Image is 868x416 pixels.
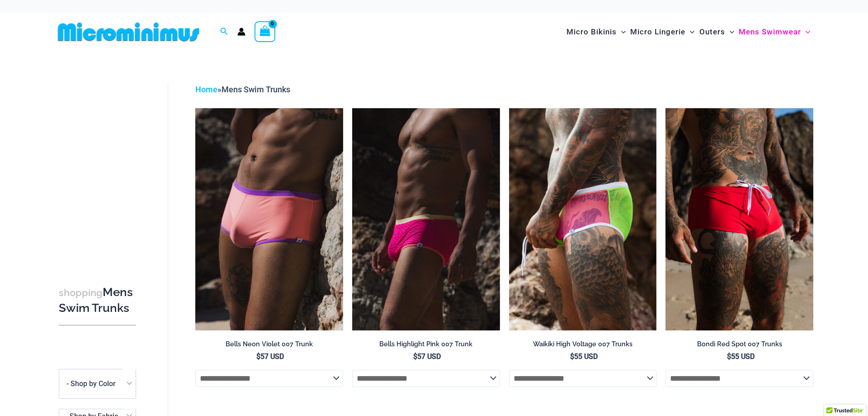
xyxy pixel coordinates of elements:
h2: Bells Neon Violet 007 Trunk [195,340,343,349]
span: Menu Toggle [617,20,626,43]
span: Outers [699,20,725,43]
img: Bells Neon Violet 007 Trunk 01 [195,108,343,330]
a: View Shopping Cart, empty [255,21,275,42]
span: Mens Swimwear [739,20,801,43]
span: - Shop by Color [59,369,136,398]
span: Micro Bikinis [566,20,617,43]
bdi: 55 USD [727,352,755,361]
a: Waikiki High Voltage 007 Trunks [509,340,657,352]
span: $ [727,352,731,361]
span: » [195,85,290,94]
a: OutersMenu ToggleMenu Toggle [697,18,736,46]
bdi: 57 USD [256,352,284,361]
a: Bells Highlight Pink 007 Trunk [352,340,500,352]
a: Bells Neon Violet 007 Trunk 01Bells Neon Violet 007 Trunk 04Bells Neon Violet 007 Trunk 04 [195,108,343,330]
img: Waikiki High Voltage 007 Trunks 10 [509,108,657,330]
span: Menu Toggle [685,20,694,43]
h3: Mens Swim Trunks [59,285,136,316]
span: $ [413,352,417,361]
span: Menu Toggle [725,20,734,43]
a: Waikiki High Voltage 007 Trunks 10Waikiki High Voltage 007 Trunks 11Waikiki High Voltage 007 Trun... [509,108,657,330]
h2: Waikiki High Voltage 007 Trunks [509,340,657,349]
iframe: TrustedSite Certified [59,76,140,257]
h2: Bondi Red Spot 007 Trunks [665,340,813,349]
h2: Bells Highlight Pink 007 Trunk [352,340,500,349]
a: Bondi Red Spot 007 Trunks 03Bondi Red Spot 007 Trunks 05Bondi Red Spot 007 Trunks 05 [665,108,813,330]
a: Account icon link [237,28,245,36]
span: Mens Swim Trunks [222,85,290,94]
a: Bells Highlight Pink 007 Trunk 04Bells Highlight Pink 007 Trunk 05Bells Highlight Pink 007 Trunk 05 [352,108,500,330]
a: Micro BikinisMenu ToggleMenu Toggle [564,18,628,46]
a: Bells Neon Violet 007 Trunk [195,340,343,352]
span: - Shop by Color [59,369,136,399]
span: $ [570,352,574,361]
img: Bondi Red Spot 007 Trunks 03 [665,108,813,330]
img: Bells Highlight Pink 007 Trunk 04 [352,108,500,330]
a: Mens SwimwearMenu ToggleMenu Toggle [736,18,812,46]
a: Home [195,85,217,94]
a: Micro LingerieMenu ToggleMenu Toggle [628,18,697,46]
span: $ [256,352,260,361]
a: Search icon link [220,26,228,38]
a: Bondi Red Spot 007 Trunks [665,340,813,352]
span: Menu Toggle [801,20,810,43]
bdi: 57 USD [413,352,441,361]
img: MM SHOP LOGO FLAT [54,22,203,42]
span: Micro Lingerie [630,20,685,43]
nav: Site Navigation [563,17,814,47]
span: shopping [59,287,103,298]
span: - Shop by Color [66,379,116,388]
bdi: 55 USD [570,352,598,361]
